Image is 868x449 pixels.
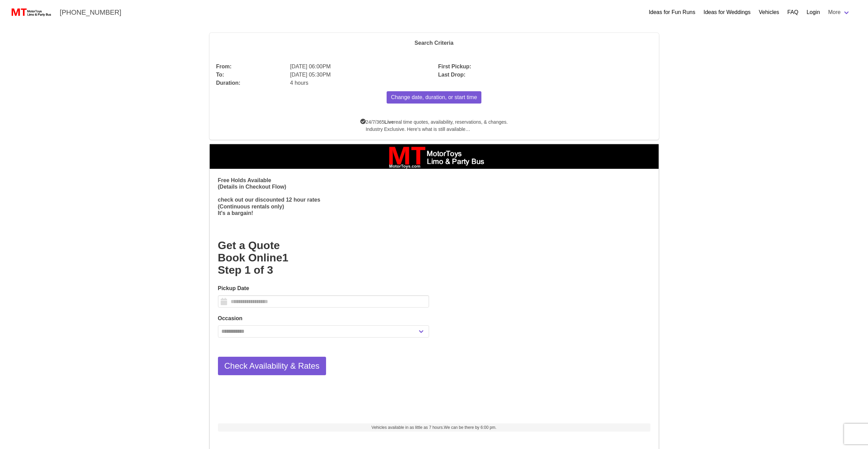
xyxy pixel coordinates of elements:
[438,72,466,78] b: Last Drop:
[56,4,126,20] a: [PHONE_NUMBER]
[282,251,288,264] span: 1
[384,119,394,125] b: Live
[372,424,496,431] span: Vehicles available in as little as 7 hours.
[218,177,650,183] p: Free Holds Available
[649,8,695,16] a: Ideas for Fun Runs
[759,8,779,16] a: Vehicles
[383,144,485,169] img: box_logo_brand.jpeg
[444,425,496,430] span: We can be there by 6:00 pm.
[391,93,477,101] span: Change date, duration, or start time
[366,119,508,126] span: 24/7/365 real time quotes, availability, reservations, & changes.
[218,284,429,292] label: Pickup Date
[218,357,326,375] button: Check Availability & Rates
[787,8,798,16] a: FAQ
[216,40,652,46] h4: Search Criteria
[286,58,434,71] div: [DATE] 06:00PM
[286,75,434,87] div: 4 hours
[218,196,650,203] p: check out our discounted 12 hour rates
[218,183,650,190] p: (Details in Checkout Flow)
[286,67,434,79] div: [DATE] 05:30PM
[218,239,650,276] h1: Get a Quote Book Online
[366,126,508,133] span: Industry Exclusive. Here’s what is still available…
[218,314,429,323] label: Occasion
[218,210,650,216] p: It's a bargain!
[438,64,471,69] b: First Pickup:
[224,360,320,372] span: Check Availability & Rates
[218,203,650,210] p: (Continuous rentals only)
[218,264,650,276] p: Step 1 of 3
[806,8,820,16] a: Login
[824,3,854,22] a: More
[216,64,232,69] b: From:
[216,80,241,86] b: Duration:
[387,91,482,104] button: Change date, duration, or start time
[703,8,751,16] a: Ideas for Weddings
[216,72,224,78] b: To:
[10,8,52,17] img: MotorToys Logo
